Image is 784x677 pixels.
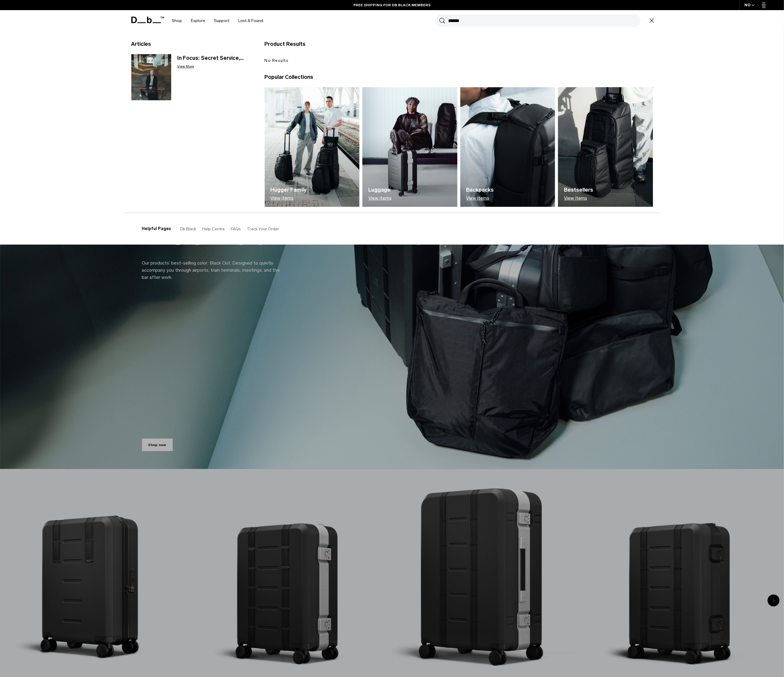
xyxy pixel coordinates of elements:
a: Db Black [180,226,197,232]
h3: Helpful Pages [142,226,171,232]
nav: Main Navigation [168,10,268,31]
p: View items [466,196,494,201]
a: Db Luggage View items [362,87,457,207]
a: Db Bestsellers View items [558,87,653,207]
span: No Results [265,58,289,63]
img: Db [362,87,457,207]
a: Lost & Found [239,10,264,31]
p: View items [368,196,392,201]
p: View items [564,196,593,201]
a: FREE SHIPPING FOR DB BLACK MEMBERS [353,2,431,8]
a: Shop [172,10,182,31]
a: In Focus: Secret Service, Former Presidents and Documenting the Ukraine War In Focus: Secret Serv... [131,54,253,102]
a: Track Your Order [247,226,279,232]
a: Db Hugger Family View items [265,87,360,207]
h3: Popular Collections [265,73,314,81]
a: Support [214,10,230,31]
p: View More [177,64,252,69]
img: Db [460,87,555,207]
h3: Articles [131,40,253,48]
h3: Hugger Family [271,186,307,194]
a: Db Backpacks View items [460,87,555,207]
h3: Bestsellers [564,186,593,194]
p: View items [271,196,307,201]
h3: Product Results [265,40,459,48]
a: FAQs [231,226,241,232]
img: Db [558,87,653,207]
a: Help Centre [202,226,225,232]
h3: Backpacks [466,186,494,194]
img: Db [265,87,360,207]
h3: In Focus: Secret Service,... [177,54,252,62]
h3: Luggage [368,186,392,194]
a: Explore [191,10,205,31]
img: In Focus: Secret Service, Former Presidents and Documenting the Ukraine War [131,54,172,100]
